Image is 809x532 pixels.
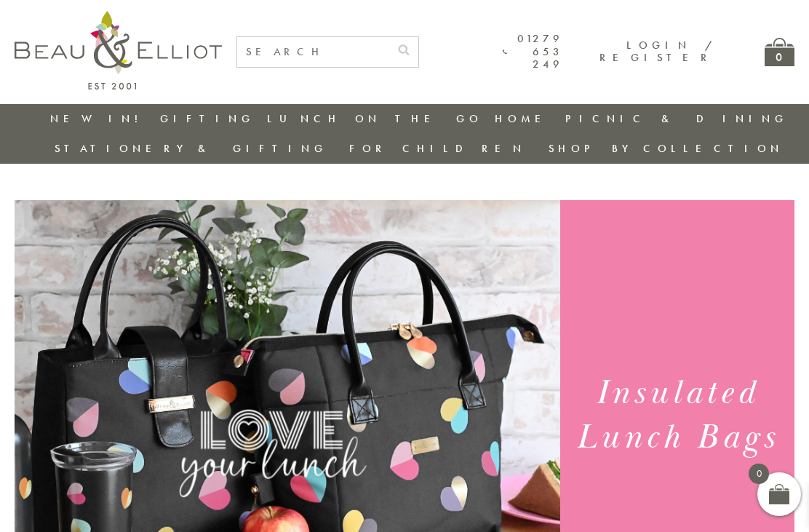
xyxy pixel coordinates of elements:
a: For Children [349,141,526,156]
a: Shop by collection [549,141,784,156]
a: Lunch On The Go [267,111,482,126]
a: 0 [765,38,794,66]
a: Home [495,111,553,126]
a: Gifting [160,111,255,126]
h1: Insulated Lunch Bags [572,371,782,460]
img: logo [15,11,222,90]
a: Login / Register [599,38,714,65]
a: 01279 653 249 [503,33,563,71]
a: Picnic & Dining [565,111,788,126]
a: Stationery & Gifting [55,141,327,156]
span: 0 [749,464,769,484]
input: SEARCH [237,37,389,67]
a: New in! [50,111,148,126]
